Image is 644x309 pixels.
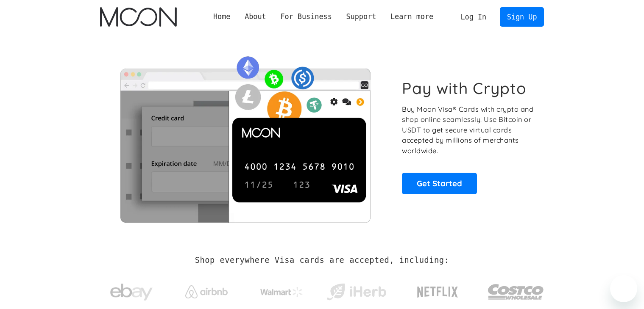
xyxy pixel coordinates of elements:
a: Walmart [250,279,313,301]
div: For Business [280,11,332,22]
a: Home [206,11,237,22]
div: Learn more [383,11,440,22]
img: iHerb [325,281,388,303]
h1: Pay with Crypto [402,79,527,98]
h2: Shop everywhere Visa cards are accepted, including: [195,256,449,265]
img: Walmart [260,287,303,297]
a: Get Started [402,173,477,194]
div: For Business [273,11,339,22]
a: Log In [454,8,493,26]
img: ebay [110,279,153,306]
a: Airbnb [175,277,238,303]
div: Learn more [390,11,433,22]
img: Airbnb [185,285,228,298]
div: Support [346,11,376,22]
div: Support [339,11,383,22]
div: About [245,11,266,22]
img: Netflix [416,281,459,303]
img: Moon Cards let you spend your crypto anywhere Visa is accepted. [100,50,390,222]
img: Costco [488,276,544,308]
a: home [100,7,177,27]
a: Netflix [400,273,476,307]
img: Moon Logo [100,7,177,27]
div: About [237,11,273,22]
p: Buy Moon Visa® Cards with crypto and shop online seamlessly! Use Bitcoin or USDT to get secure vi... [402,104,535,156]
iframe: Button to launch messaging window [610,275,637,302]
a: Sign Up [500,7,544,26]
a: iHerb [325,273,388,307]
